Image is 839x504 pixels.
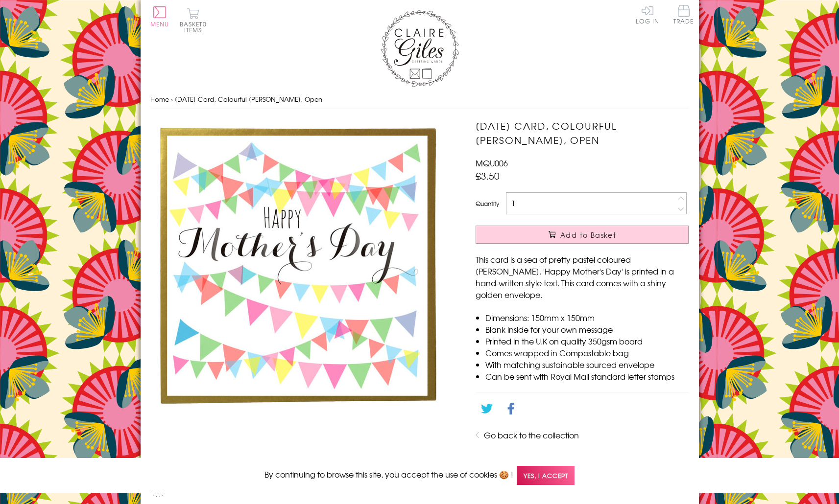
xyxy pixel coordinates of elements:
li: Comes wrapped in Compostable bag [485,347,689,359]
a: Home [150,94,169,104]
button: Basket0 items [180,8,207,33]
nav: breadcrumbs [150,90,689,110]
li: Blank inside for your own message [485,323,689,335]
li: Dimensions: 150mm x 150mm [485,312,689,323]
h1: [DATE] Card, Colourful [PERSON_NAME], Open [476,119,689,147]
img: Mother's Day Card, Colourful Bunting, Open [150,119,444,412]
a: Go back to the collection [484,429,579,441]
span: 0 items [184,20,207,34]
li: Can be sent with Royal Mail standard letter stamps [485,370,689,382]
span: £3.50 [476,169,500,183]
span: › [171,94,173,104]
span: Yes, I accept [517,466,575,485]
a: Trade [673,5,694,26]
li: Printed in the U.K on quality 350gsm board [485,335,689,347]
span: Menu [150,20,169,28]
button: Menu [150,6,169,27]
label: Quantity [476,199,499,208]
li: With matching sustainable sourced envelope [485,359,689,370]
span: MQU006 [476,157,508,169]
a: Log In [636,5,659,24]
span: [DATE] Card, Colourful [PERSON_NAME], Open [175,94,322,104]
p: This card is a sea of pretty pastel coloured [PERSON_NAME]. 'Happy Mother's Day' is printed in a ... [476,253,689,300]
span: Trade [673,5,694,24]
span: Add to Basket [560,230,616,240]
img: Claire Giles Greetings Cards [381,10,459,87]
button: Add to Basket [476,226,689,244]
